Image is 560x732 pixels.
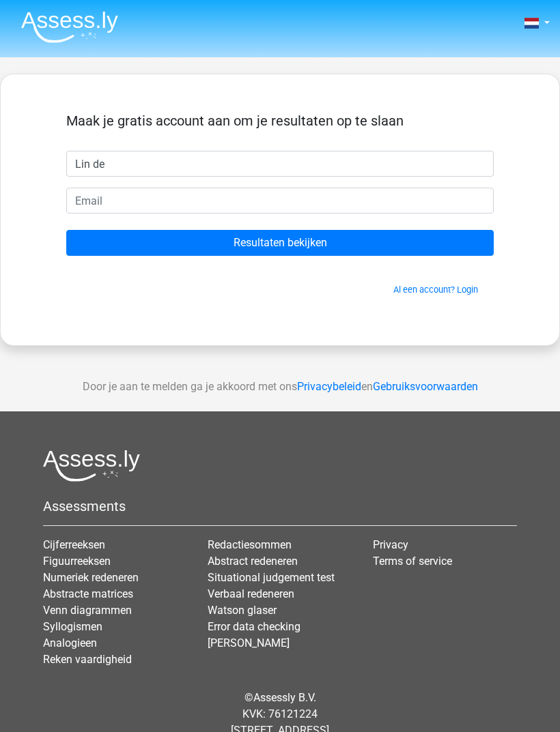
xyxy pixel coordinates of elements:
[373,555,452,568] a: Terms of service
[66,151,494,177] input: Voornaam
[208,538,292,551] a: Redactiesommen
[373,538,408,551] a: Privacy
[43,620,102,633] a: Syllogismen
[21,11,118,43] img: Assessly
[66,230,494,256] input: Resultaten bekijken
[43,653,132,666] a: Reken vaardigheid
[208,555,298,568] a: Abstract redeneren
[208,636,290,649] a: [PERSON_NAME]
[43,604,132,617] a: Venn diagrammen
[297,380,361,393] a: Privacybeleid
[43,538,105,551] a: Cijferreeksen
[253,691,316,704] a: Assessly B.V.
[43,587,133,600] a: Abstracte matrices
[66,188,494,214] input: Email
[43,636,97,649] a: Analogieen
[373,380,478,393] a: Gebruiksvoorwaarden
[208,604,277,617] a: Watson glaser
[43,555,111,568] a: Figuurreeksen
[208,587,294,600] a: Verbaal redeneren
[66,113,494,129] h5: Maak je gratis account aan om je resultaten op te slaan
[208,620,300,633] a: Error data checking
[208,571,335,584] a: Situational judgement test
[43,571,139,584] a: Numeriek redeneren
[43,450,140,482] img: Assessly logo
[393,284,478,295] a: Al een account? Login
[43,498,517,514] h5: Assessments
